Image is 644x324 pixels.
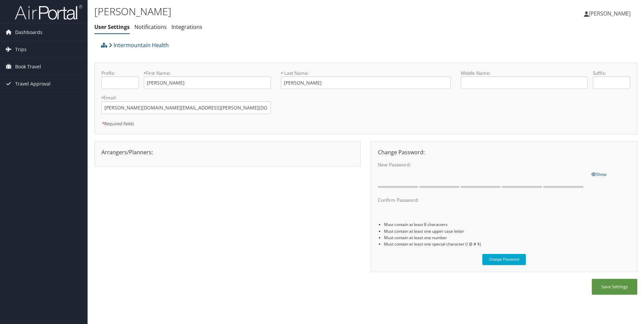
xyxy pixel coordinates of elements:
[384,228,630,234] li: Must contain at least one upper case letter
[101,94,271,101] label: Email:
[15,4,82,20] img: airportal-logo.png
[101,70,139,76] label: Prefix:
[593,70,630,76] label: Suffix:
[15,24,42,41] span: Dashboards
[378,161,586,168] label: New Password:
[94,4,456,19] h1: [PERSON_NAME]
[96,148,359,156] div: Arrangers/Planners:
[384,234,630,241] li: Must contain at least one number
[591,170,606,177] a: Show
[109,38,169,52] a: Intermountain Health
[384,221,630,228] li: Must contain at least 8 characters
[15,75,51,92] span: Travel Approval
[461,70,588,76] label: Middle Name:
[15,58,41,75] span: Book Travel
[15,41,27,58] span: Trips
[378,197,586,203] label: Confirm Password:
[281,70,450,76] label: Last Name:
[384,241,630,247] li: Must contain at least one special character (! @ # $)
[482,254,526,265] button: Change Password
[373,148,635,156] div: Change Password:
[584,3,637,24] a: [PERSON_NAME]
[171,23,202,31] a: Integrations
[144,70,271,76] label: First Name:
[591,171,606,177] span: Show
[592,279,637,295] button: Save Settings
[101,121,134,127] em: Required fields
[94,23,130,31] a: User Settings
[589,10,631,17] span: [PERSON_NAME]
[134,23,167,31] a: Notifications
